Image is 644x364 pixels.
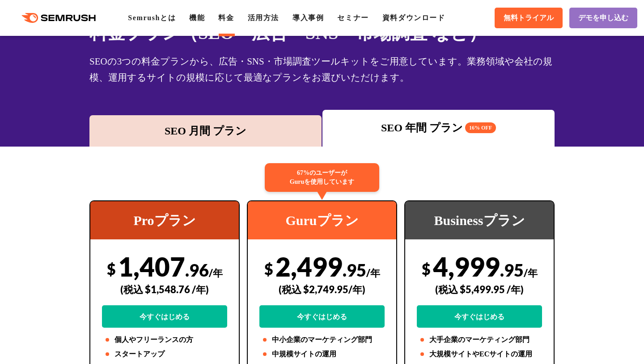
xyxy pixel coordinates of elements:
[107,260,116,278] span: $
[102,305,227,328] a: 今すぐはじめる
[218,14,234,22] a: 料金
[500,260,524,280] span: .95
[90,201,239,239] div: Proプラン
[417,305,542,328] a: 今すぐはじめる
[259,273,385,305] div: (税込 $2,749.95/年)
[94,123,317,139] div: SEO 月間 プラン
[102,251,227,328] div: 1,407
[343,260,366,280] span: .95
[417,273,542,305] div: (税込 $5,499.95 /年)
[102,273,227,305] div: (税込 $1,548.76 /年)
[417,349,542,360] li: 大規模サイトやECサイトの運用
[366,267,380,279] span: /年
[292,14,324,22] a: 導入事例
[524,267,538,279] span: /年
[337,14,369,22] a: セミナー
[259,305,385,328] a: 今すぐはじめる
[465,122,496,133] span: 16% OFF
[264,260,273,278] span: $
[495,8,563,28] a: 無料トライアル
[417,251,542,328] div: 4,999
[102,349,227,360] li: スタートアップ
[259,334,385,345] li: 中小企業のマーケティング部門
[382,14,445,22] a: 資料ダウンロード
[578,13,628,23] span: デモを申し込む
[259,251,385,328] div: 2,499
[422,260,431,278] span: $
[128,14,176,22] a: Semrushとは
[89,53,555,86] div: SEOの3つの料金プランから、広告・SNS・市場調査ツールキットをご用意しています。業務領域や会社の規模、運用するサイトの規模に応じて最適なプランをお選びいただけます。
[248,14,279,22] a: 活用方法
[265,163,379,192] div: 67%のユーザーが Guruを使用しています
[259,349,385,360] li: 中規模サイトの運用
[504,13,554,23] span: 無料トライアル
[569,8,637,28] a: デモを申し込む
[209,267,223,279] span: /年
[405,201,554,239] div: Businessプラン
[102,334,227,345] li: 個人やフリーランスの方
[327,120,550,136] div: SEO 年間 プラン
[185,260,209,280] span: .96
[248,201,396,239] div: Guruプラン
[417,334,542,345] li: 大手企業のマーケティング部門
[189,14,205,22] a: 機能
